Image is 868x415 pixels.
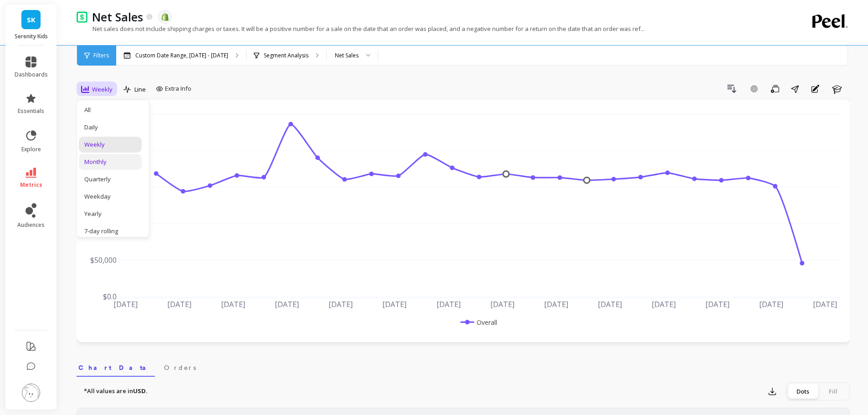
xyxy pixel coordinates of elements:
div: Daily [84,123,136,132]
span: metrics [20,181,42,189]
p: Serenity Kids [15,33,48,40]
img: api.shopify.svg [161,13,169,21]
strong: USD. [133,387,148,395]
img: profile picture [22,384,40,402]
span: essentials [18,108,44,115]
span: Orders [164,363,196,372]
p: Net Sales [92,9,143,25]
div: Yearly [84,210,136,218]
div: Monthly [84,158,136,166]
span: SK [27,15,36,25]
img: header icon [77,11,87,22]
span: Extra Info [165,84,191,93]
span: Weekly [92,85,113,94]
p: Net sales does not include shipping charges or taxes. It will be a positive number for a sale on ... [77,25,645,33]
div: Quarterly [84,175,136,184]
div: Fill [818,384,848,399]
p: Segment Analysis [264,52,308,59]
div: 7-day rolling [84,227,136,236]
nav: Tabs [77,356,850,377]
p: *All values are in [84,387,148,396]
span: Filters [93,52,109,59]
span: audiences [17,221,45,229]
div: Dots [788,384,818,399]
div: All [84,106,136,114]
span: explore [21,146,41,153]
span: dashboards [15,71,48,78]
div: Weekday [84,192,136,201]
div: Weekly [84,140,136,149]
span: Line [134,85,146,94]
span: Chart Data [78,363,153,372]
div: Net Sales [335,51,359,60]
p: Custom Date Range, [DATE] - [DATE] [135,52,228,59]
